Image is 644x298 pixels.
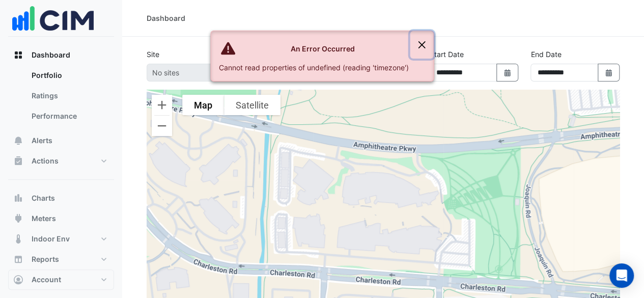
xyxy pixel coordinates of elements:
[13,213,23,224] app-icon: Meters
[8,249,114,269] button: Reports
[32,234,70,244] span: Indoor Env
[609,263,634,288] div: Open Intercom Messenger
[530,49,561,60] label: End Date
[23,65,114,86] a: Portfolio
[23,106,114,126] a: Performance
[8,65,114,130] div: Dashboard
[32,275,61,285] span: Account
[604,68,613,77] fa-icon: Select Date
[291,44,355,53] strong: An Error Occurred
[13,234,23,244] app-icon: Indoor Env
[8,188,114,208] button: Charts
[152,95,172,115] button: Zoom in
[13,136,23,146] app-icon: Alerts
[32,193,55,203] span: Charts
[32,156,59,166] span: Actions
[23,86,114,106] a: Ratings
[32,254,59,264] span: Reports
[152,116,172,136] button: Zoom out
[13,50,23,60] app-icon: Dashboard
[8,45,114,65] button: Dashboard
[13,193,23,203] app-icon: Charts
[32,213,56,224] span: Meters
[32,136,52,146] span: Alerts
[147,49,159,60] label: Site
[13,156,23,166] app-icon: Actions
[219,62,409,73] div: Cannot read properties of undefined (reading 'timezone')
[13,254,23,264] app-icon: Reports
[430,49,464,60] label: Start Date
[8,269,114,290] button: Account
[8,229,114,249] button: Indoor Env
[182,95,224,115] button: Show street map
[32,50,70,60] span: Dashboard
[410,31,433,59] button: Close
[8,130,114,151] button: Alerts
[8,151,114,171] button: Actions
[503,68,512,77] fa-icon: Select Date
[224,95,281,115] button: Show satellite imagery
[8,208,114,229] button: Meters
[147,13,185,23] div: Dashboard
[12,1,94,36] img: Company Logo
